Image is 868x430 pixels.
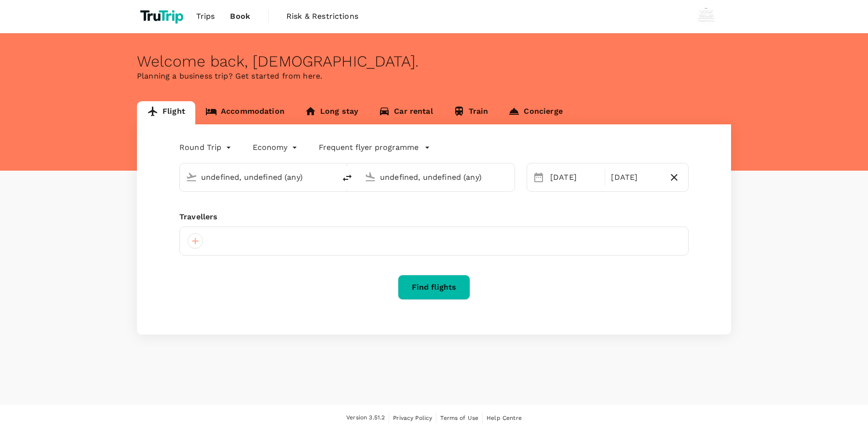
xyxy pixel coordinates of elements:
img: TruTrip logo [137,6,189,27]
a: Concierge [498,101,572,124]
span: Risk & Restrictions [286,11,358,22]
img: Wisnu Wiranata [696,7,716,26]
div: [DATE] [546,168,603,187]
div: Economy [253,140,299,155]
a: Help Centre [487,413,522,423]
button: delete [336,166,359,189]
a: Long stay [295,101,368,124]
a: Train [443,101,499,124]
div: Travellers [179,211,689,223]
a: Privacy Policy [393,413,432,423]
input: Depart from [201,170,315,185]
p: Frequent flyer programme [319,142,419,153]
span: Terms of Use [440,415,478,421]
a: Flight [137,101,195,124]
div: Round Trip [179,140,233,155]
span: Trips [196,11,215,22]
input: Going to [380,170,494,185]
button: Frequent flyer programme [319,142,430,153]
a: Accommodation [195,101,295,124]
span: Book [230,11,250,22]
span: Help Centre [487,415,522,421]
button: Open [508,176,510,178]
button: Open [329,176,331,178]
span: Version 3.51.2 [346,413,385,423]
span: Privacy Policy [393,415,432,421]
a: Car rental [368,101,443,124]
div: [DATE] [607,168,664,187]
button: Find flights [398,275,470,300]
div: Welcome back , [DEMOGRAPHIC_DATA] . [137,53,731,70]
p: Planning a business trip? Get started from here. [137,70,731,82]
a: Terms of Use [440,413,478,423]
